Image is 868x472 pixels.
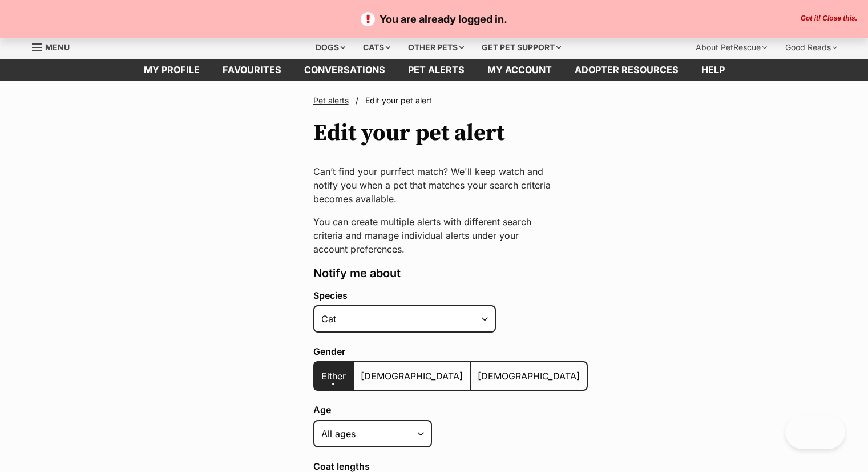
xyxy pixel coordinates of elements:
[132,59,211,81] a: My profile
[777,36,845,59] div: Good Reads
[690,59,736,81] a: Help
[356,95,358,106] span: /
[563,59,690,81] a: Adopter resources
[474,36,569,59] div: Get pet support
[397,59,476,81] a: Pet alerts
[313,215,555,256] p: You can create multiple alerts with different search criteria and manage individual alerts under ...
[355,36,398,59] div: Cats
[32,36,78,57] a: Menu
[478,370,580,382] span: [DEMOGRAPHIC_DATA]
[313,266,401,280] span: Notify me about
[313,95,349,105] a: Pet alerts
[313,120,504,146] h1: Edit your pet alert
[313,290,588,301] label: Species
[688,36,775,59] div: About PetRescue
[313,346,588,357] label: Gender
[308,36,353,59] div: Dogs
[476,59,563,81] a: My account
[785,415,845,449] iframe: Help Scout Beacon - Open
[361,370,463,382] span: [DEMOGRAPHIC_DATA]
[313,95,555,106] nav: Breadcrumbs
[293,59,397,81] a: conversations
[313,461,588,471] label: Coat lengths
[313,165,555,206] p: Can’t find your purrfect match? We'll keep watch and notify you when a pet that matches your sear...
[45,42,70,52] span: Menu
[313,405,588,415] label: Age
[321,370,346,382] span: Either
[365,95,432,105] span: Edit your pet alert
[400,36,472,59] div: Other pets
[211,59,293,81] a: Favourites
